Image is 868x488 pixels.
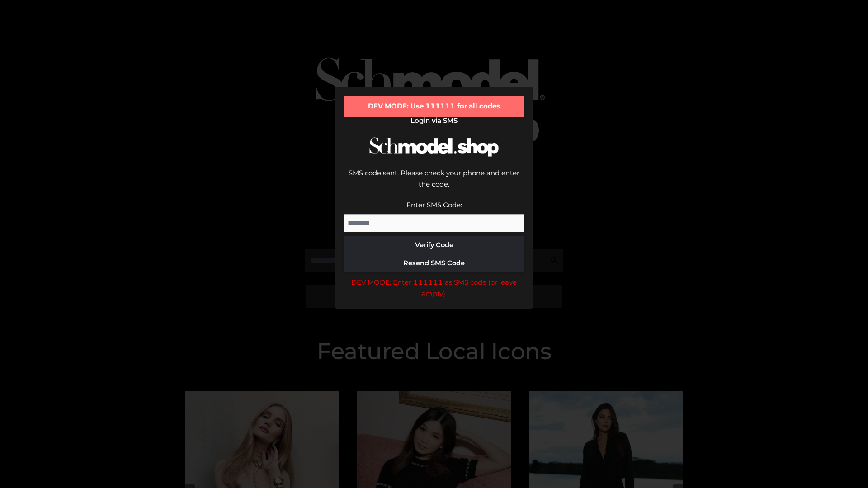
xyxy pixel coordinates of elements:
[344,277,524,300] div: DEV MODE: Enter 111111 as SMS code (or leave empty).
[366,129,502,165] img: Schmodel Logo
[344,96,524,117] div: DEV MODE: Use 111111 for all codes
[344,236,524,254] button: Verify Code
[344,117,524,125] h2: Login via SMS
[344,254,524,272] button: Resend SMS Code
[344,167,524,199] div: SMS code sent. Please check your phone and enter the code.
[406,201,462,209] label: Enter SMS Code:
